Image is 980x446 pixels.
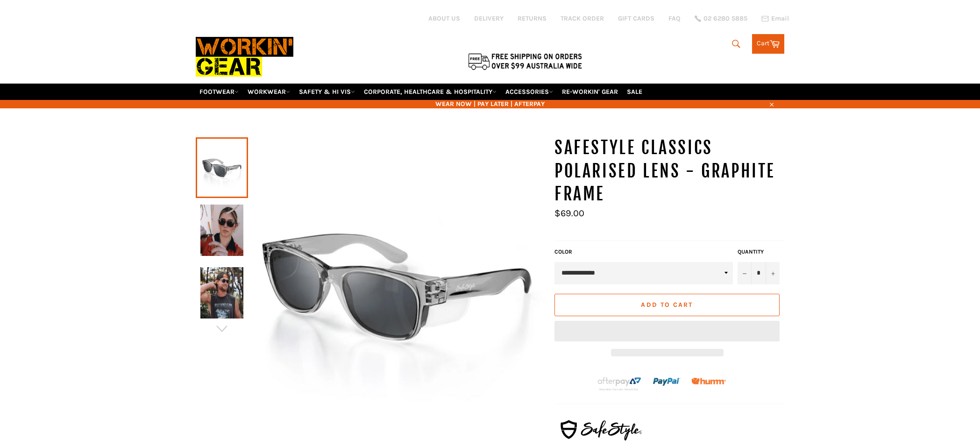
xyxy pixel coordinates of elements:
[761,15,789,22] a: Email
[196,30,293,83] img: Workin Gear leaders in Workwear, Safety Boots, PPE, Uniforms. Australia's No.1 in Workwear
[771,15,789,22] span: Email
[467,51,583,71] img: Flat $9.95 shipping Australia wide
[558,84,622,100] a: RE-WORKIN' GEAR
[695,15,747,22] a: 02 6280 5885
[618,14,654,23] a: GIFT CARDS
[703,15,747,22] span: 02 6280 5885
[196,99,784,108] span: WEAR NOW | PAY LATER | AFTERPAY
[200,205,243,256] img: SAFESTYLE Classics Polarised Lens - Graphite Frame
[597,376,642,392] img: Afterpay-Logo-on-dark-bg_large.png
[248,136,545,433] img: SAFESTYLE Classics Polarised Lens - Graphite Frame
[428,14,460,23] a: ABOUT US
[561,14,604,23] a: TRACK ORDER
[623,84,646,100] a: SALE
[653,368,681,396] img: paypal.png
[518,14,547,23] a: RETURNS
[554,248,733,256] label: Color
[502,84,557,100] a: ACCESSORIES
[554,413,648,446] img: SafeStyle Eyewear
[738,262,752,284] button: Reduce item quantity by one
[752,34,784,54] a: Cart
[295,84,359,100] a: SAFETY & HI VIS
[244,84,294,100] a: WORKWEAR
[738,248,780,256] label: Quantity
[474,14,504,23] a: DELIVERY
[691,378,726,385] img: Humm_core_logo_RGB-01_300x60px_small_195d8312-4386-4de7-b182-0ef9b6303a37.png
[554,136,784,206] h1: SAFESTYLE Classics Polarised Lens - Graphite Frame
[668,14,681,23] a: FAQ
[200,267,243,319] img: SAFESTYLE Classics Polarised Lens - Graphite Frame
[766,262,780,284] button: Increase item quantity by one
[360,84,500,100] a: CORPORATE, HEALTHCARE & HOSPITALITY
[641,301,693,309] span: Add to Cart
[554,294,780,316] button: Add to Cart
[554,208,584,219] span: $69.00
[196,84,242,100] a: FOOTWEAR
